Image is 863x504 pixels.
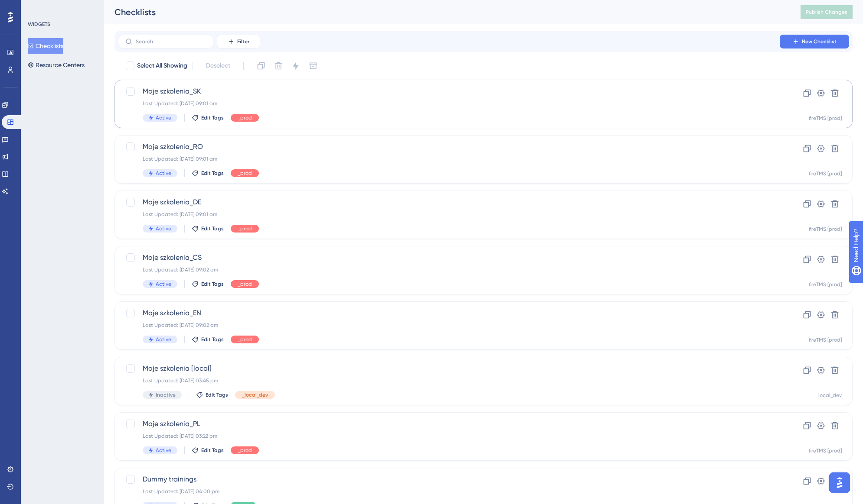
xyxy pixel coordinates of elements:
[143,211,755,218] div: Last Updated: [DATE] 09:01 am
[143,86,755,97] span: Moje szkolenia_SK
[206,391,228,398] span: Edit Tags
[827,470,853,496] iframe: UserGuiding AI Assistant Launcher
[143,100,755,107] div: Last Updated: [DATE] 09:01 am
[156,447,171,454] span: Active
[206,61,230,71] span: Deselect
[192,281,224,288] button: Edit Tags
[242,391,268,398] span: _local_dev
[238,447,252,454] span: _prod
[809,336,842,343] div: fireTMS [prod]
[238,114,252,121] span: _prod
[801,5,853,19] button: Publish Changes
[238,281,252,288] span: _prod
[156,391,176,398] span: Inactive
[238,170,252,177] span: _prod
[192,114,224,121] button: Edit Tags
[201,114,224,121] span: Edit Tags
[780,35,849,48] button: New Checklist
[143,252,755,263] span: Moje szkolenia_CS
[192,225,224,232] button: Edit Tags
[201,447,224,454] span: Edit Tags
[143,474,755,485] span: Dummy trainings
[238,336,252,343] span: _prod
[809,226,842,233] div: fireTMS [prod]
[156,170,171,177] span: Active
[114,6,779,18] div: Checklists
[28,57,85,73] button: Resource Centers
[136,39,206,45] input: Search
[143,377,755,384] div: Last Updated: [DATE] 03:45 pm
[143,419,755,429] span: Moje szkolenia_PL
[143,322,755,329] div: Last Updated: [DATE] 09:02 am
[156,336,171,343] span: Active
[143,266,755,273] div: Last Updated: [DATE] 09:02 am
[20,2,54,13] span: Need Help?
[201,336,224,343] span: Edit Tags
[192,447,224,454] button: Edit Tags
[809,281,842,288] div: fireTMS [prod]
[809,447,842,454] div: fireTMS [prod]
[806,9,847,16] span: Publish Changes
[143,433,755,439] div: Last Updated: [DATE] 03:22 pm
[238,225,252,232] span: _prod
[217,35,260,48] button: Filter
[143,155,755,162] div: Last Updated: [DATE] 09:01 am
[818,392,842,399] div: local_dev
[809,170,842,177] div: fireTMS [prod]
[137,61,187,71] span: Select All Showing
[143,488,755,495] div: Last Updated: [DATE] 04:00 pm
[192,170,224,177] button: Edit Tags
[28,38,63,54] button: Checklists
[156,281,171,288] span: Active
[143,308,755,318] span: Moje szkolenia_EN
[143,142,755,152] span: Moje szkolenia_RO
[156,225,171,232] span: Active
[809,115,842,122] div: fireTMS [prod]
[198,58,238,74] button: Deselect
[802,38,837,45] span: New Checklist
[143,197,755,207] span: Moje szkolenia_DE
[192,336,224,343] button: Edit Tags
[201,225,224,232] span: Edit Tags
[143,363,755,374] span: Moje szkolenia [local]
[201,281,224,288] span: Edit Tags
[196,391,228,398] button: Edit Tags
[237,38,249,45] span: Filter
[28,21,50,28] div: WIDGETS
[156,114,171,121] span: Active
[201,170,224,177] span: Edit Tags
